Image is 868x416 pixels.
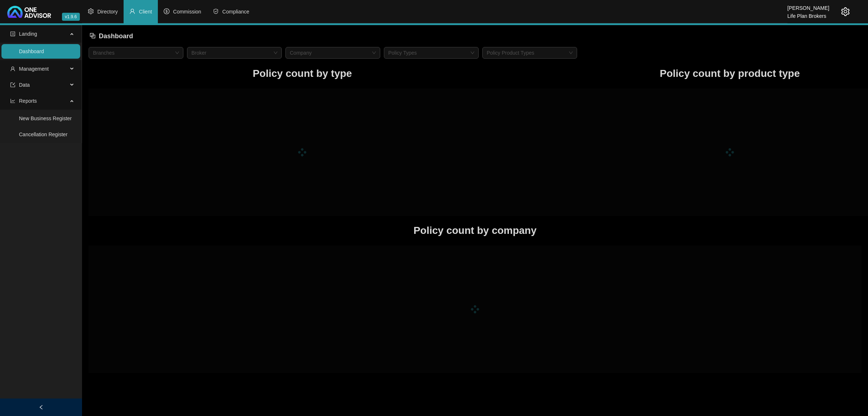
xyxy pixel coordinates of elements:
span: import [10,82,15,87]
span: Commission [173,9,201,15]
span: line-chart [10,98,15,103]
span: profile [10,31,15,36]
span: dollar [164,8,170,14]
span: setting [841,7,850,16]
img: 2df55531c6924b55f21c4cf5d4484680-logo-light.svg [7,6,51,18]
span: user [10,66,15,71]
span: Compliance [222,9,249,15]
span: Dashboard [99,32,133,40]
span: left [39,405,44,410]
h1: Policy count by type [89,66,516,82]
span: Landing [19,31,37,37]
span: Client [139,9,152,15]
span: Directory [97,9,118,15]
span: safety [213,8,219,14]
span: setting [88,8,94,14]
span: Data [19,82,30,88]
div: Life Plan Brokers [787,10,829,18]
span: user [129,8,135,14]
a: Cancellation Register [19,132,67,137]
a: New Business Register [19,115,72,121]
h1: Policy count by company [89,223,861,239]
span: Management [19,66,49,72]
span: block [89,32,96,39]
span: Reports [19,98,37,104]
div: [PERSON_NAME] [787,2,829,10]
span: v1.9.6 [62,13,80,21]
a: Dashboard [19,48,44,54]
